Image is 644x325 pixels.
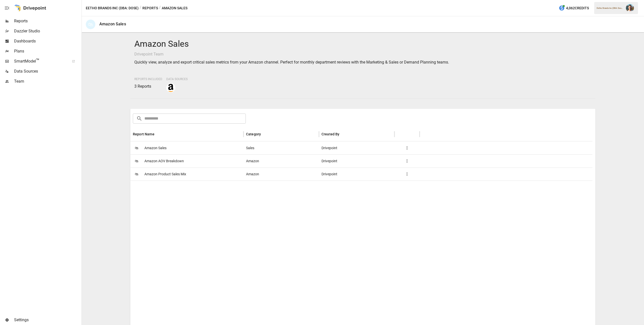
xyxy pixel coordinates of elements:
[134,77,162,81] span: Reports Included
[14,38,80,44] span: Dashboards
[14,68,80,74] span: Data Sources
[14,78,80,84] span: Team
[86,20,95,29] div: 🛍
[244,154,319,168] div: Amazon
[246,132,261,136] div: Category
[134,83,162,89] p: 3 Reports
[133,132,154,136] div: Report Name
[140,5,141,11] div: /
[14,317,80,323] span: Settings
[566,5,589,11] span: 4,062 Credits
[133,170,140,178] span: 🛍
[340,131,347,138] button: Sort
[167,84,175,92] img: amazon
[557,4,591,13] button: 4,062Credits
[144,142,167,154] span: Amazon Sales
[134,59,591,65] p: Quickly view, analyze and export critical sales metrics from your Amazon channel. Perfect for mon...
[14,58,66,64] span: SmartModel
[144,155,184,168] span: Amazon AOV Breakdown
[14,48,80,54] span: Plans
[244,141,319,154] div: Sales
[99,22,126,26] div: Amazon Sales
[142,5,158,11] button: Reports
[319,154,394,168] div: Drivepoint
[134,51,591,57] p: Drivepoint Team
[261,131,268,138] button: Sort
[133,157,140,165] span: 🛍
[134,39,591,49] h4: Amazon Sales
[14,28,80,34] span: Dazzler Studio
[319,168,394,181] div: Drivepoint
[133,144,140,152] span: 🛍
[86,5,139,11] button: Eetho Brands Inc (DBA: Dose)
[155,131,162,138] button: Sort
[166,77,188,81] span: Data Sources
[144,168,186,181] span: Amazon Product Sales Mix
[321,132,340,136] div: Created By
[244,168,319,181] div: Amazon
[36,58,39,64] span: ™
[319,141,394,154] div: Drivepoint
[159,5,161,11] div: /
[597,7,623,9] div: Eetho Brands Inc (DBA: Dose)
[14,18,80,24] span: Reports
